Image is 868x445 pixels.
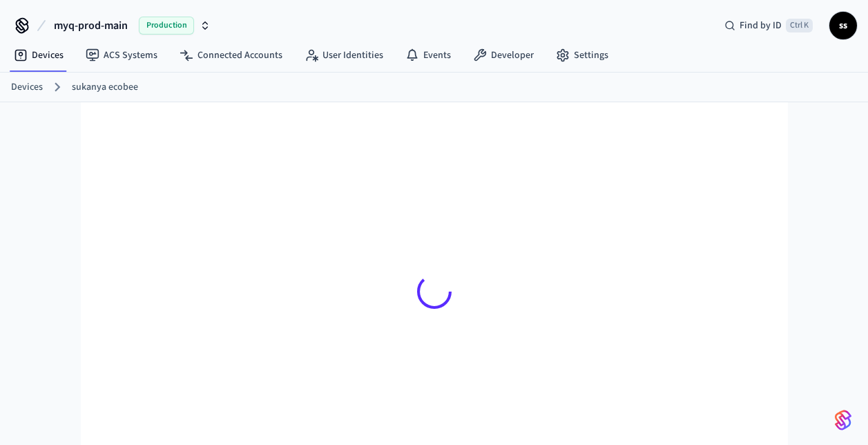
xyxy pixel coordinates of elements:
[462,43,545,68] a: Developer
[3,43,75,68] a: Devices
[545,43,619,68] a: Settings
[740,19,782,32] span: Find by ID
[168,43,293,68] a: Connected Accounts
[829,12,857,39] button: ss
[831,13,856,38] span: ss
[139,17,194,35] span: Production
[293,43,394,68] a: User Identities
[713,13,824,38] div: Find by IDCtrl K
[11,80,43,95] a: Devices
[835,409,851,431] img: SeamLogoGradient.69752ec5.svg
[394,43,462,68] a: Events
[75,43,168,68] a: ACS Systems
[72,80,138,95] a: sukanya ecobee
[786,19,813,32] span: Ctrl K
[54,17,128,34] span: myq-prod-main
